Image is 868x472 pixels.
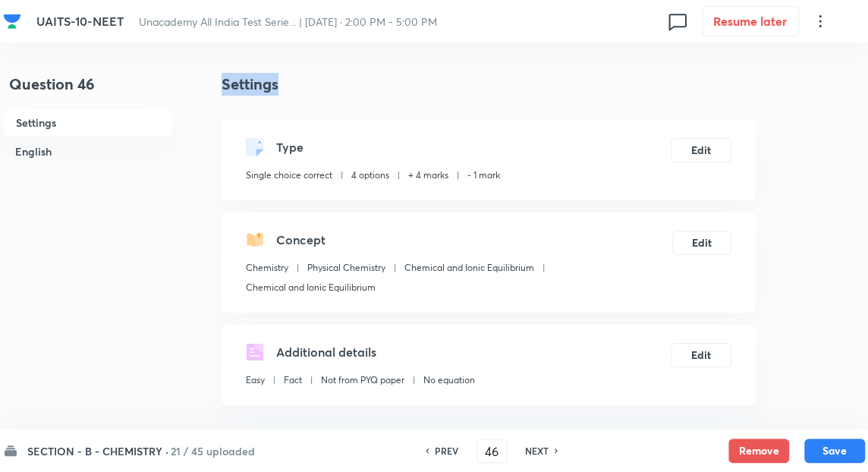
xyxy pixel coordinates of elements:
[171,443,255,459] h6: 21 / 45 uploaded
[728,439,789,463] button: Remove
[276,231,325,249] h5: Concept
[702,6,799,36] button: Resume later
[27,443,168,459] h6: SECTION - B - CHEMISTRY ·
[321,373,404,387] p: Not from PYQ paper
[423,373,475,387] p: No equation
[3,108,173,137] h6: Settings
[351,168,389,182] p: 4 options
[672,231,731,255] button: Edit
[408,168,448,182] p: + 4 marks
[246,281,376,294] p: Chemical and Ionic Equilibrium
[671,138,731,162] button: Edit
[246,261,288,275] p: Chemistry
[276,343,376,361] h5: Additional details
[36,13,124,29] span: UAITS-10-NEET
[276,138,303,156] h5: Type
[3,73,173,108] h4: Question 46
[404,261,534,275] p: Chemical and Ionic Equilibrium
[246,343,264,361] img: questionDetails.svg
[246,373,265,387] p: Easy
[467,168,500,182] p: - 1 mark
[284,373,302,387] p: Fact
[139,14,437,29] span: Unacademy All India Test Serie... | [DATE] · 2:00 PM - 5:00 PM
[246,168,332,182] p: Single choice correct
[671,343,731,367] button: Edit
[246,138,264,156] img: questionType.svg
[222,73,756,96] h4: Settings
[3,12,21,30] img: Company Logo
[246,231,264,249] img: questionConcept.svg
[525,444,549,458] h6: NEXT
[307,261,385,275] p: Physical Chemistry
[804,439,865,463] button: Save
[3,12,24,30] a: Company Logo
[435,444,458,458] h6: PREV
[3,137,173,165] h6: English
